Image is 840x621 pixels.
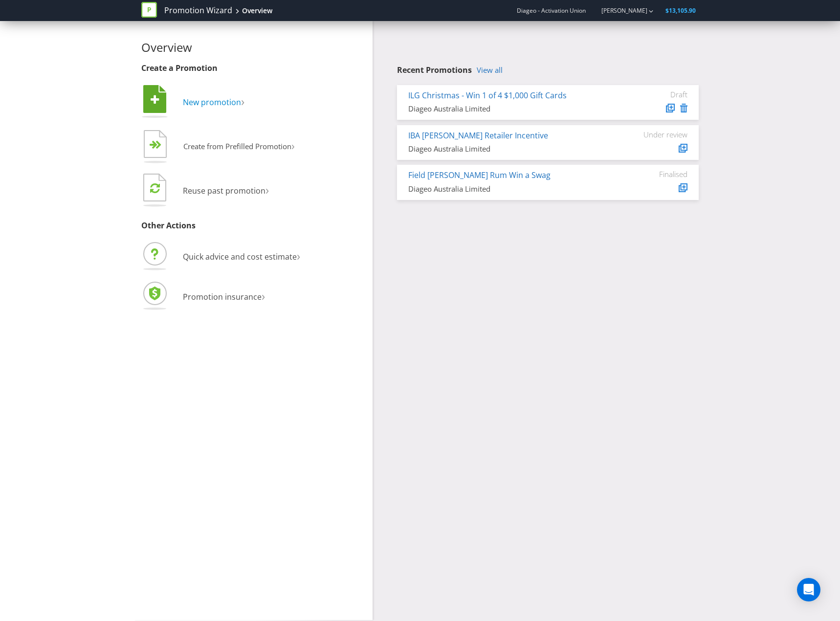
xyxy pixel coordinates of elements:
[262,288,265,304] span: ›
[141,64,365,73] h3: Create a Promotion
[151,94,159,105] tspan: 
[408,130,548,141] a: IBA [PERSON_NAME] Retailer Incentive
[297,247,300,264] span: ›
[629,130,687,139] div: Under review
[265,181,269,198] span: ›
[141,41,365,54] h2: Overview
[592,6,647,15] a: [PERSON_NAME]
[183,141,291,151] span: Create from Prefilled Promotion
[408,144,614,154] div: Diageo Australia Limited
[629,90,687,99] div: Draft
[183,251,297,262] span: Quick advice and cost estimate
[242,6,272,16] div: Overview
[397,65,472,75] span: Recent Promotions
[408,184,614,194] div: Diageo Australia Limited
[164,5,232,16] a: Promotion Wizard
[183,185,265,196] span: Reuse past promotion
[477,66,503,74] a: View all
[797,578,820,601] div: Open Intercom Messenger
[629,170,687,178] div: Finalised
[665,6,696,15] span: $13,105.90
[141,251,300,262] a: Quick advice and cost estimate›
[408,170,551,180] a: Field [PERSON_NAME] Rum Win a Swag
[141,128,295,167] button: Create from Prefilled Promotion›
[408,104,614,114] div: Diageo Australia Limited
[517,6,586,15] span: Diageo - Activation Union
[141,291,265,302] a: Promotion insurance›
[291,138,295,153] span: ›
[408,90,567,101] a: ILG Christmas - Win 1 of 4 $1,000 Gift Cards
[183,97,241,108] span: New promotion
[150,182,160,194] tspan: 
[141,222,365,230] h3: Other Actions
[183,291,262,302] span: Promotion insurance
[241,93,244,109] span: ›
[155,140,162,150] tspan: 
